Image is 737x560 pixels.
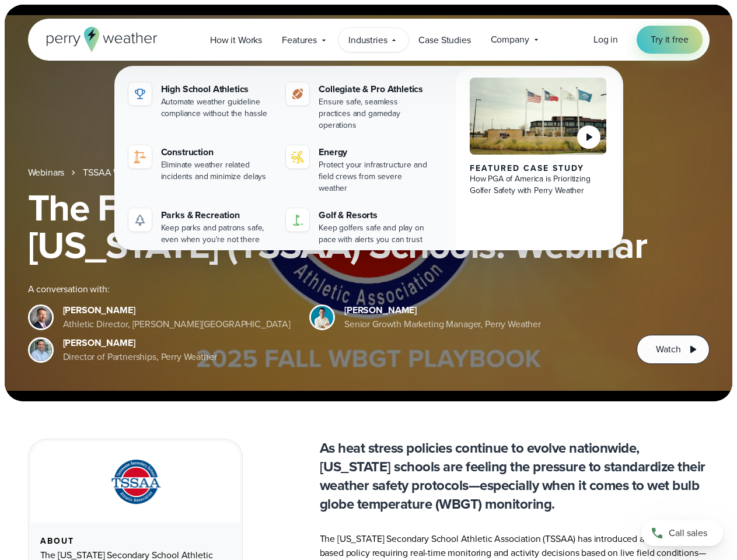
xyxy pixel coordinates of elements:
img: proathletics-icon@2x-1.svg [291,87,305,101]
div: Golf & Resorts [319,208,430,222]
img: Brian Wyatt [30,306,52,328]
span: Try it free [651,33,688,47]
div: Parks & Recreation [161,208,273,222]
span: How it Works [210,33,262,47]
div: High School Athletics [161,82,273,96]
span: Company [491,33,529,47]
a: Energy Protect your infrastructure and field crews from severe weather [281,141,435,199]
span: Features [282,33,317,47]
div: About [40,537,230,546]
div: Keep parks and patrons safe, even when you're not there [161,222,273,246]
div: Automate weather guideline compliance without the hassle [161,96,273,120]
div: Featured Case Study [470,164,607,173]
img: Spencer Patton, Perry Weather [311,306,333,328]
img: parks-icon-grey.svg [133,213,147,227]
p: As heat stress policies continue to evolve nationwide, [US_STATE] schools are feeling the pressur... [320,439,710,513]
a: High School Athletics Automate weather guideline compliance without the hassle [124,78,277,124]
div: Construction [161,145,273,159]
a: Call sales [641,520,723,546]
a: construction perry weather Construction Eliminate weather related incidents and minimize delays [124,141,277,187]
div: [PERSON_NAME] [63,336,217,350]
nav: Breadcrumb [28,166,710,180]
a: Webinars [28,166,65,180]
span: Case Studies [418,33,470,47]
div: Collegiate & Pro Athletics [319,82,430,96]
h1: The Fall WBGT Playbook for [US_STATE] (TSSAA) Schools: Webinar [28,189,710,264]
a: TSSAA WBGT Fall Playbook [83,166,194,180]
div: [PERSON_NAME] [63,303,291,317]
a: Try it free [637,26,702,54]
div: A conversation with: [28,282,619,296]
a: Collegiate & Pro Athletics Ensure safe, seamless practices and gameday operations [281,78,435,136]
div: Athletic Director, [PERSON_NAME][GEOGRAPHIC_DATA] [63,317,291,331]
img: highschool-icon.svg [133,87,147,101]
span: Industries [348,33,387,47]
img: Jeff Wood [30,339,52,361]
div: How PGA of America is Prioritizing Golfer Safety with Perry Weather [470,173,607,197]
button: Watch [637,335,709,364]
a: PGA of America, Frisco Campus Featured Case Study How PGA of America is Prioritizing Golfer Safet... [456,68,621,260]
a: Parks & Recreation Keep parks and patrons safe, even when you're not there [124,204,277,250]
div: Senior Growth Marketing Manager, Perry Weather [344,317,541,331]
img: energy-icon@2x-1.svg [291,150,305,164]
div: Protect your infrastructure and field crews from severe weather [319,159,430,194]
div: Ensure safe, seamless practices and gameday operations [319,96,430,131]
div: Energy [319,145,430,159]
span: Log in [593,33,618,46]
img: PGA of America, Frisco Campus [470,78,607,155]
img: TSSAA-Tennessee-Secondary-School-Athletic-Association.svg [96,456,174,509]
div: Eliminate weather related incidents and minimize delays [161,159,273,183]
span: Call sales [669,526,707,540]
div: Director of Partnerships, Perry Weather [63,350,217,364]
span: Watch [656,342,680,356]
a: Golf & Resorts Keep golfers safe and play on pace with alerts you can trust [281,204,435,250]
a: How it Works [200,28,272,52]
img: golf-iconV2.svg [291,213,305,227]
div: Keep golfers safe and play on pace with alerts you can trust [319,222,430,246]
a: Log in [593,33,618,47]
div: [PERSON_NAME] [344,303,541,317]
a: Case Studies [408,28,480,52]
img: construction perry weather [133,150,147,164]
